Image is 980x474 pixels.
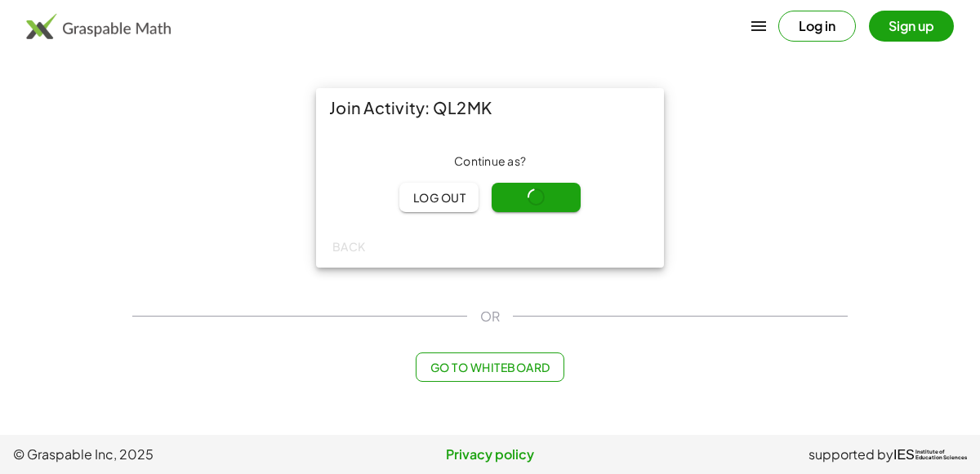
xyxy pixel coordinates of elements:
div: Continue as ? [329,153,651,170]
button: Log out [399,183,479,212]
div: Join Activity: QL2MK [316,88,664,127]
span: Log out [412,190,465,205]
a: IESInstitute ofEducation Sciences [893,445,967,464]
span: IES [893,447,915,463]
span: supported by [808,445,893,464]
span: Institute of Education Sciences [915,450,967,461]
button: Sign up [869,11,954,42]
button: Go to Whiteboard [416,352,563,382]
a: Privacy policy [331,445,648,464]
span: © Graspable Inc, 2025 [13,445,331,464]
button: Log in [778,11,856,42]
span: OR [480,307,500,326]
span: Go to Whiteboard [430,360,550,374]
